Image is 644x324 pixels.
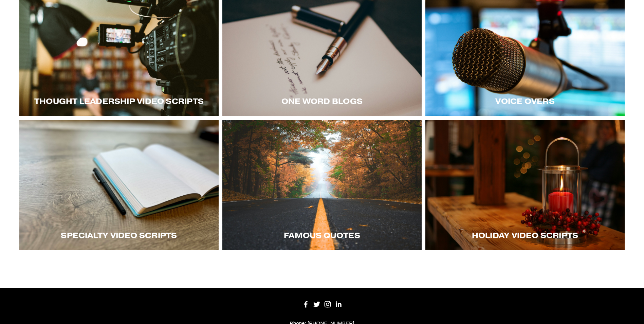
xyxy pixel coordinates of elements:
[335,301,342,308] a: LinkedIn
[284,231,360,240] span: Famous Quotes
[61,231,177,240] span: Specialty Video Scripts
[472,231,578,240] span: Holiday Video Scripts
[313,301,320,308] a: Twitter
[495,96,554,106] span: Voice Overs
[34,96,204,106] span: Thought LEadership Video Scripts
[281,96,363,106] span: One word blogs
[324,301,331,308] a: Instagram
[302,301,309,308] a: Facebook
